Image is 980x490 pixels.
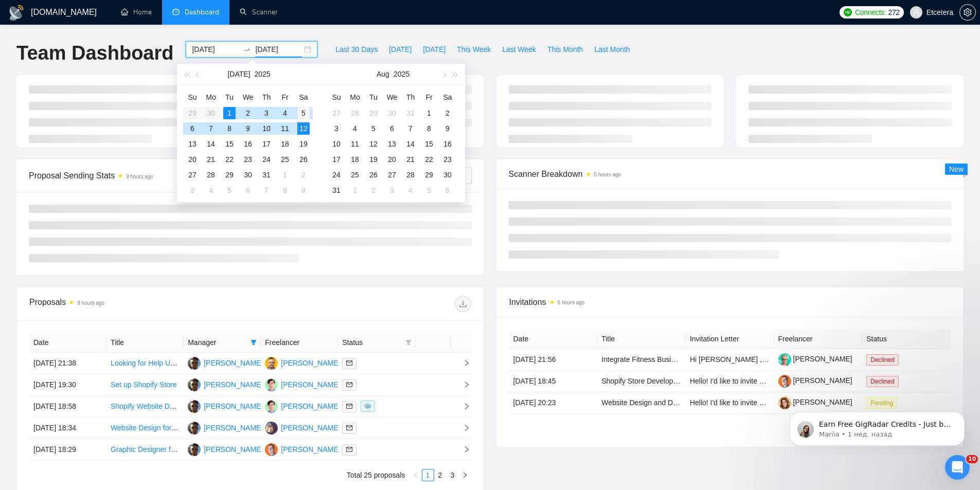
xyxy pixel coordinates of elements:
[441,153,454,166] div: 23
[294,105,313,121] td: 2025-07-05
[281,379,340,390] div: [PERSON_NAME]
[774,390,980,462] iframe: Intercom notifications сообщение
[8,5,25,21] img: logo
[447,469,458,481] a: 3
[438,167,457,183] td: 2025-08-30
[188,445,263,453] a: AP[PERSON_NAME]
[16,41,173,65] h1: Team Dashboard
[423,169,435,181] div: 29
[242,169,254,181] div: 30
[423,107,435,119] div: 1
[866,355,903,364] a: Declined
[260,138,273,150] div: 17
[346,152,364,167] td: 2025-08-18
[265,402,340,410] a: DM[PERSON_NAME]
[294,136,313,152] td: 2025-07-19
[594,172,621,177] time: 5 hours ago
[459,469,471,481] button: right
[186,184,199,196] div: 3
[239,105,257,121] td: 2025-07-02
[420,152,438,167] td: 2025-08-22
[265,380,340,388] a: DM[PERSON_NAME]
[265,358,340,367] a: AR[PERSON_NAME]
[346,425,352,431] span: mail
[866,377,903,385] a: Declined
[220,136,239,152] td: 2025-07-15
[862,329,951,349] th: Status
[242,184,254,196] div: 6
[383,152,401,167] td: 2025-08-20
[183,121,202,136] td: 2025-07-06
[121,8,152,16] a: homeHome
[188,402,263,410] a: AP[PERSON_NAME]
[383,167,401,183] td: 2025-08-27
[594,44,630,55] span: Last Month
[183,167,202,183] td: 2025-07-27
[243,45,251,53] span: swap-right
[239,183,257,198] td: 2025-08-06
[223,153,236,166] div: 22
[242,153,254,166] div: 23
[778,355,852,363] a: [PERSON_NAME]
[404,138,417,150] div: 14
[441,122,454,135] div: 9
[404,169,417,181] div: 28
[364,89,383,105] th: Tu
[441,169,454,181] div: 30
[242,138,254,150] div: 16
[111,402,375,410] a: Shopify Website Designer/Developer Needed for High-Performance Gaming Brand
[202,121,220,136] td: 2025-07-07
[496,41,542,58] button: Last Week
[401,167,420,183] td: 2025-08-28
[205,153,217,166] div: 21
[183,89,202,105] th: Su
[367,107,380,119] div: 29
[966,455,978,463] span: 10
[186,153,199,166] div: 20
[420,121,438,136] td: 2025-08-08
[438,136,457,152] td: 2025-08-16
[265,422,278,434] img: PS
[276,167,294,183] td: 2025-08-01
[949,165,964,173] span: New
[204,422,263,433] div: [PERSON_NAME]
[327,136,346,152] td: 2025-08-10
[844,8,852,16] img: upwork-logo.png
[346,403,352,409] span: mail
[192,44,239,55] input: Start date
[111,424,284,432] a: Website Design for Company - Simple & Clean Layout
[423,138,435,150] div: 15
[438,89,457,105] th: Sa
[335,44,378,55] span: Last 30 Days
[778,353,791,366] img: c1-QxbV3Os2lY4z2zvfQl3isYiG4BFZtdCgPGE7rnyG4Ygpeh33UvD2Nm8skH8RrsG
[45,29,177,40] p: Earn Free GigRadar Credits - Just by Sharing Your Story! 💬 Want more credits for sending proposal...
[386,122,398,135] div: 6
[383,105,401,121] td: 2025-07-30
[386,107,398,119] div: 30
[330,153,343,166] div: 17
[260,122,273,135] div: 10
[327,121,346,136] td: 2025-08-03
[417,41,451,58] button: [DATE]
[435,469,446,481] a: 2
[945,455,970,480] iframe: Intercom live chat
[204,444,263,455] div: [PERSON_NAME]
[276,152,294,167] td: 2025-07-25
[389,44,412,55] span: [DATE]
[422,469,434,481] li: 1
[188,423,263,431] a: AP[PERSON_NAME]
[220,183,239,198] td: 2025-08-05
[364,167,383,183] td: 2025-08-26
[597,329,686,349] th: Title
[276,105,294,121] td: 2025-07-04
[457,44,491,55] span: This Week
[279,138,291,150] div: 18
[346,105,364,121] td: 2025-07-28
[276,136,294,152] td: 2025-07-18
[294,183,313,198] td: 2025-08-09
[297,169,310,181] div: 2
[383,136,401,152] td: 2025-08-13
[183,152,202,167] td: 2025-07-20
[279,169,291,181] div: 1
[774,329,863,349] th: Freelancer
